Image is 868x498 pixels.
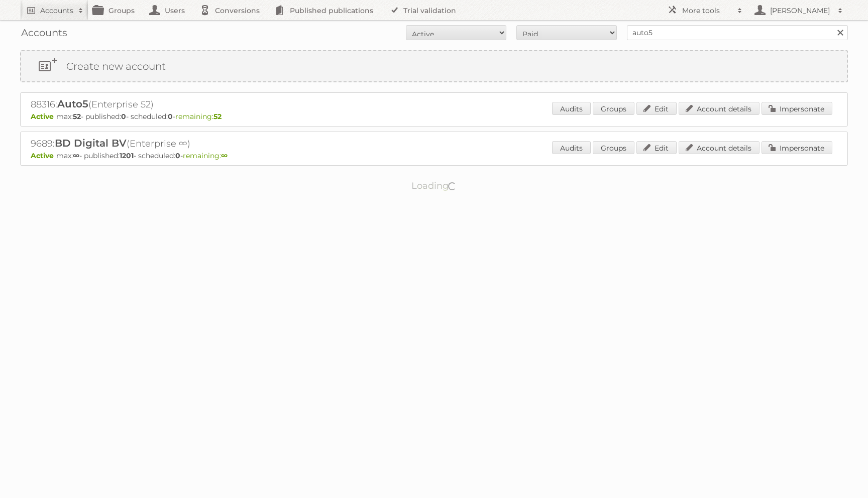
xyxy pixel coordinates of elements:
p: max: - published: - scheduled: - [31,112,837,121]
a: Account details [679,141,759,154]
h2: 88316: (Enterprise 52) [31,98,382,111]
a: Groups [593,141,634,154]
span: remaining: [183,151,228,160]
h2: [PERSON_NAME] [768,6,833,16]
span: Auto5 [57,98,88,110]
strong: 52 [213,112,222,121]
a: Groups [593,102,634,115]
span: remaining: [175,112,222,121]
strong: 0 [121,112,126,121]
a: Account details [679,102,759,115]
a: Impersonate [762,102,832,115]
strong: 0 [168,112,173,121]
a: Impersonate [762,141,832,154]
h2: 9689: (Enterprise ∞) [31,137,382,150]
p: Loading [380,176,489,196]
a: Audits [552,102,591,115]
a: Create new account [21,51,847,81]
a: Audits [552,141,591,154]
h2: More tools [682,6,732,16]
strong: ∞ [73,151,79,160]
strong: 0 [175,151,180,160]
strong: ∞ [221,151,228,160]
strong: 1201 [120,151,134,160]
strong: 52 [73,112,81,121]
h2: Accounts [40,6,73,16]
span: Active [31,151,56,160]
a: Edit [636,102,677,115]
p: max: - published: - scheduled: - [31,151,837,160]
span: Active [31,112,56,121]
span: BD Digital BV [55,137,127,149]
a: Edit [636,141,677,154]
